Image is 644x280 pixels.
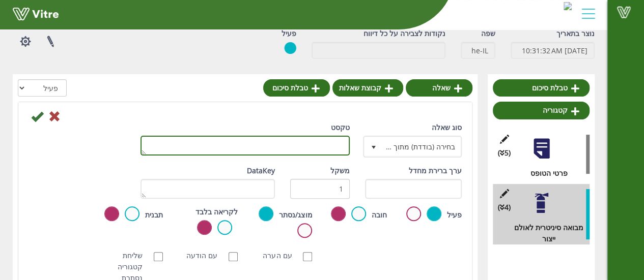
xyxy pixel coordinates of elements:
[493,79,590,97] a: טבלת סיכום
[332,79,403,97] a: קבוצת שאלות
[154,252,163,261] input: שליחת קטגוריה נסתרת
[493,102,590,119] a: קטגוריה
[498,147,511,159] span: (5 )
[447,209,462,221] label: פעיל
[282,28,296,39] label: פעיל
[556,28,595,39] label: נוצר בתאריך
[481,28,495,39] label: שפה
[145,209,163,221] label: תבנית
[303,252,312,261] input: עם הערה
[284,42,296,54] img: yes
[363,28,445,39] label: נקודות לצבירה על כל דיווח
[498,202,511,213] span: (4 )
[500,222,590,244] div: מבואה סיניטרית לאולם ייצור
[365,137,383,155] span: select
[263,79,330,97] a: טבלת סיכום
[331,122,350,133] label: טקסט
[186,250,228,261] label: עם הודעה
[263,250,302,261] label: עם הערה
[432,122,462,133] label: סוג שאלה
[229,252,238,261] input: עם הודעה
[500,168,590,179] div: פרטי הטופס
[247,165,275,176] label: DataKey
[195,206,238,217] label: לקריאה בלבד
[279,209,312,221] label: מוצג/נסתר
[330,165,350,176] label: משקל
[382,137,461,155] span: בחירה (בודדת) מתוך רשימה
[406,79,472,97] a: שאלה
[564,2,572,10] img: 0e7ad77c-f341-4650-b726-06545345e58d.png
[372,209,387,221] label: חובה
[409,165,462,176] label: ערך ברירת מחדל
